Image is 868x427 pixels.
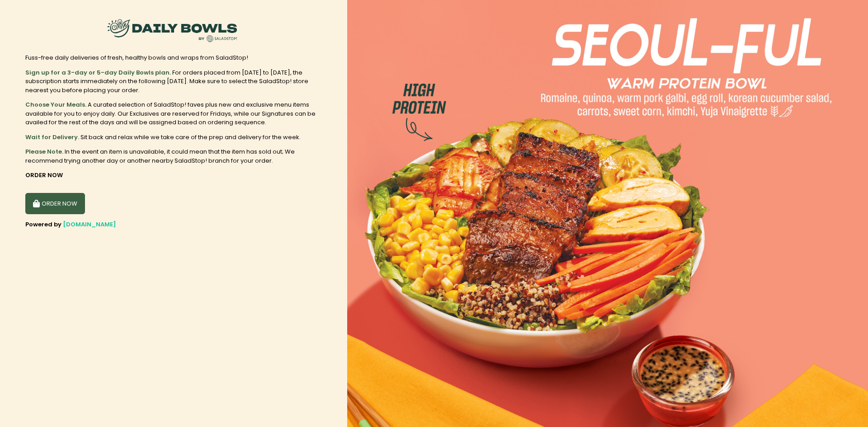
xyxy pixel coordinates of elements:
[25,53,322,62] div: Fuss-free daily deliveries of fresh, healthy bowls and wraps from SaladStop!
[25,100,322,127] div: A curated selection of SaladStop! faves plus new and exclusive menu items available for you to en...
[25,68,322,95] div: For orders placed from [DATE] to [DATE], the subscription starts immediately on the following [DA...
[25,100,86,109] b: Choose Your Meals.
[63,220,116,229] a: [DOMAIN_NAME]
[25,147,63,156] b: Please Note.
[25,147,322,165] div: In the event an item is unavailable, it could mean that the item has sold out; We recommend tryin...
[25,171,322,180] div: ORDER NOW
[25,133,79,141] b: Wait for Delivery.
[25,68,171,77] b: Sign up for a 3-day or 5-day Daily Bowls plan.
[25,193,85,215] button: ORDER NOW
[25,133,322,142] div: Sit back and relax while we take care of the prep and delivery for the week.
[25,220,322,229] div: Powered by
[104,14,240,47] img: SaladStop!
